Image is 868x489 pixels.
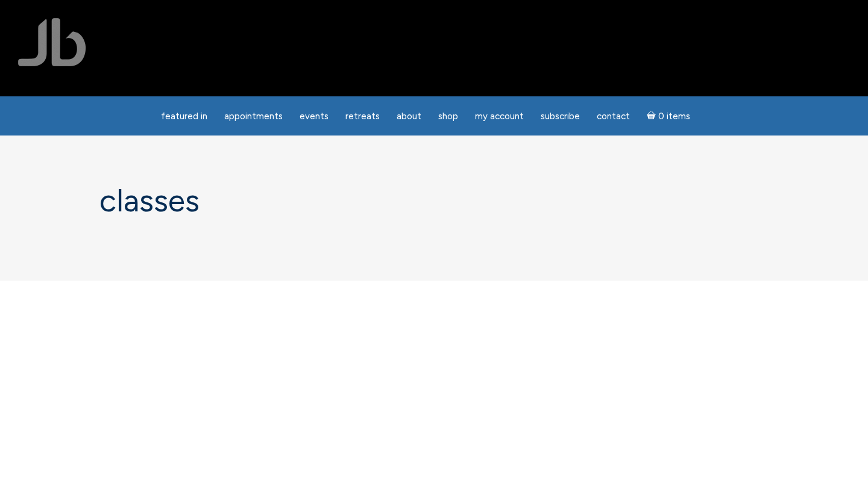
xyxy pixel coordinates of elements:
span: Retreats [345,111,380,122]
span: 0 items [658,112,690,121]
span: My Account [475,111,524,122]
a: Events [292,105,336,128]
span: Subscribe [541,111,580,122]
h1: Classes [99,184,769,218]
a: Cart0 items [640,104,697,128]
span: Shop [438,111,458,122]
a: Appointments [217,105,290,128]
span: Appointments [224,111,283,122]
a: Contact [590,105,637,128]
a: featured in [154,105,215,128]
span: Contact [597,111,630,122]
a: My Account [468,105,531,128]
span: featured in [161,111,207,122]
a: About [389,105,429,128]
span: About [397,111,421,122]
a: Retreats [338,105,387,128]
a: Subscribe [533,105,587,128]
i: Cart [647,111,658,122]
span: Events [300,111,329,122]
img: Jamie Butler. The Everyday Medium [18,18,86,66]
a: Shop [431,105,465,128]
